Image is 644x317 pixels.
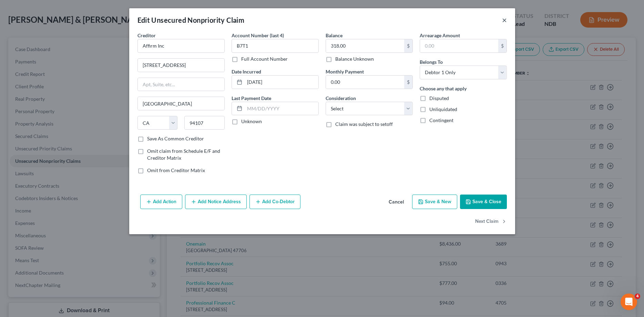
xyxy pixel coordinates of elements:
button: Add Notice Address [185,195,247,209]
span: Disputed [429,95,449,101]
label: Balance [326,32,343,39]
label: Full Account Number [241,56,288,62]
input: MM/DD/YYYY [245,102,318,115]
span: Unliquidated [429,106,457,112]
div: $ [404,39,412,52]
span: 4 [635,294,640,299]
span: Contingent [429,117,453,123]
input: Enter city... [138,97,224,110]
span: Omit claim from Schedule E/F and Creditor Matrix [147,148,220,161]
label: Save As Common Creditor [147,135,204,142]
input: MM/DD/YYYY [245,76,318,89]
div: Edit Unsecured Nonpriority Claim [137,15,245,25]
button: Save & Close [460,195,507,209]
button: Add Action [140,195,182,209]
span: Claim was subject to setoff [335,121,393,127]
span: Creditor [137,32,156,38]
input: 0.00 [326,39,404,52]
label: Balance Unknown [335,56,374,62]
label: Account Number (last 4) [232,32,284,39]
button: × [502,16,507,24]
input: XXXX [232,39,319,53]
input: Enter address... [138,59,224,72]
label: Choose any that apply [420,85,467,92]
div: $ [498,39,507,52]
button: Save & New [412,195,457,209]
label: Date Incurred [232,68,261,75]
span: Belongs To [420,59,443,65]
button: Cancel [383,195,409,209]
input: 0.00 [326,76,404,89]
input: Enter zip... [184,116,225,130]
span: Omit from Creditor Matrix [147,167,205,173]
label: Arrearage Amount [420,32,460,39]
label: Consideration [326,95,356,102]
input: 0.00 [420,39,498,52]
button: Next Claim [475,215,507,229]
label: Unknown [241,118,262,125]
label: Monthly Payment [326,68,364,75]
input: Apt, Suite, etc... [138,78,224,91]
div: $ [404,76,412,89]
iframe: Intercom live chat [621,294,637,310]
label: Last Payment Date [232,95,271,102]
button: Add Co-Debtor [249,195,300,209]
input: Search creditor by name... [137,39,225,53]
